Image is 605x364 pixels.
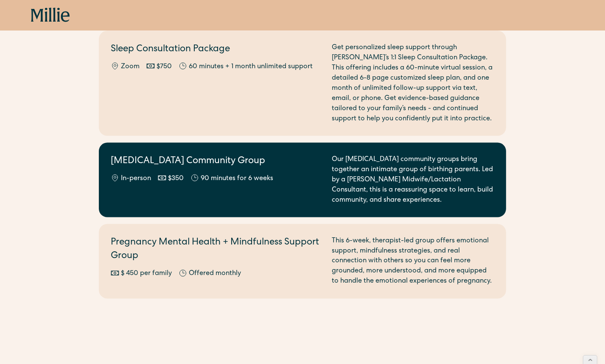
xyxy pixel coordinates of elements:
h2: Sleep Consultation Package [111,43,322,57]
div: In-person [121,174,151,184]
div: This 6-week, therapist-led group offers emotional support, mindfulness strategies, and real conne... [332,236,494,287]
a: Sleep Consultation PackageZoom$75060 minutes + 1 month unlimited supportGet personalized sleep su... [99,31,506,136]
div: Zoom [121,62,140,72]
div: $350 [168,174,184,184]
div: 90 minutes for 6 weeks [201,174,273,184]
div: Get personalized sleep support through [PERSON_NAME]’s 1:1 Sleep Consultation Package. This offer... [332,43,494,124]
div: $ 450 per family [121,269,172,279]
h2: [MEDICAL_DATA] Community Group [111,155,322,169]
div: Our [MEDICAL_DATA] community groups bring together an intimate group of birthing parents. Led by ... [332,155,494,206]
a: [MEDICAL_DATA] Community GroupIn-person$35090 minutes for 6 weeksOur [MEDICAL_DATA] community gro... [99,143,506,217]
div: 60 minutes + 1 month unlimited support [189,62,313,72]
div: $750 [157,62,172,72]
div: Offered monthly [189,269,241,279]
a: Pregnancy Mental Health + Mindfulness Support Group$ 450 per familyOffered monthlyThis 6-week, th... [99,224,506,299]
h2: Pregnancy Mental Health + Mindfulness Support Group [111,236,322,264]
